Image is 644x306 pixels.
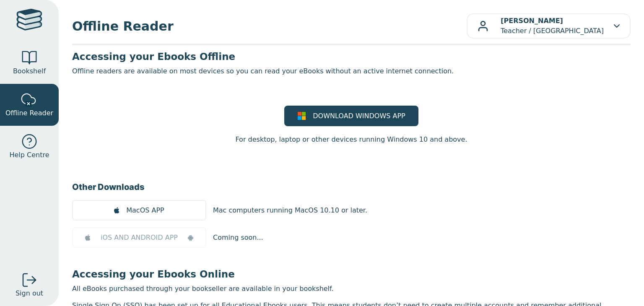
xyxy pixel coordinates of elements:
span: iOS AND ANDROID APP [101,233,178,243]
p: For desktop, laptop or other devices running Windows 10 and above. [235,135,467,145]
span: MacOS APP [126,205,164,215]
span: Sign out [16,288,43,298]
p: Teacher / [GEOGRAPHIC_DATA] [501,16,604,36]
p: Offline readers are available on most devices so you can read your eBooks without an active inter... [72,66,631,76]
span: Help Centre [9,150,49,160]
span: Bookshelf [13,66,46,76]
h3: Accessing your Ebooks Online [72,268,631,280]
h3: Accessing your Ebooks Offline [72,50,631,63]
a: MacOS APP [72,200,206,220]
span: Offline Reader [5,108,53,118]
span: DOWNLOAD WINDOWS APP [313,111,405,121]
p: Coming soon... [213,233,263,243]
h3: Other Downloads [72,181,631,193]
button: [PERSON_NAME]Teacher / [GEOGRAPHIC_DATA] [467,13,631,39]
b: [PERSON_NAME] [501,17,563,25]
p: All eBooks purchased through your bookseller are available in your bookshelf. [72,284,631,294]
span: Offline Reader [72,17,467,36]
p: Mac computers running MacOS 10.10 or later. [213,205,367,215]
a: DOWNLOAD WINDOWS APP [284,106,418,126]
